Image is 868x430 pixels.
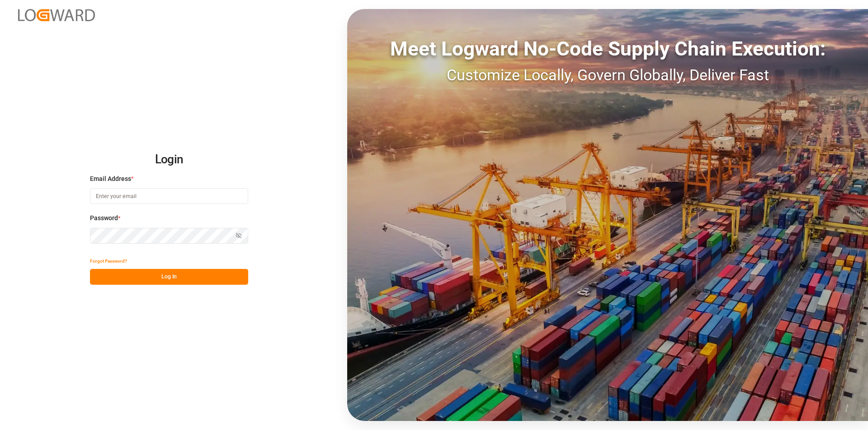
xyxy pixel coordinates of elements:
[90,253,127,269] button: Forgot Password?
[90,145,248,174] h2: Login
[18,9,95,21] img: Logward_new_orange.png
[90,174,131,184] span: Email Address
[347,64,868,87] div: Customize Locally, Govern Globally, Deliver Fast
[347,34,868,64] div: Meet Logward No-Code Supply Chain Execution:
[90,213,118,223] span: Password
[90,269,248,285] button: Log In
[90,188,248,204] input: Enter your email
